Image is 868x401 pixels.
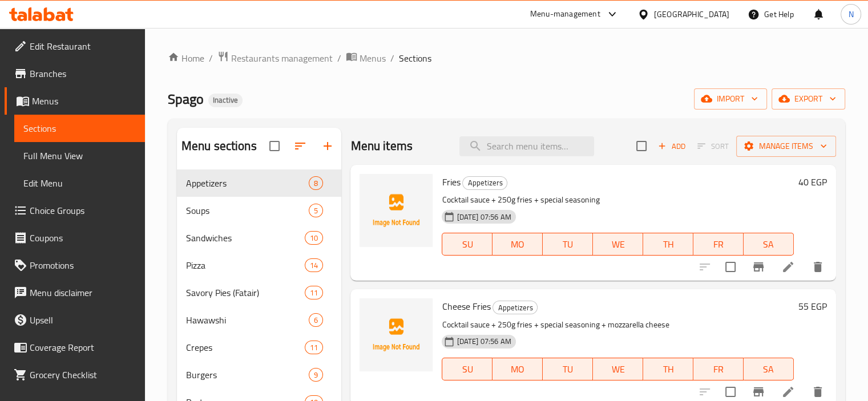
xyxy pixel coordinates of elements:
[748,361,789,378] span: SA
[186,313,309,327] span: Hawawshi
[492,233,543,256] button: MO
[305,342,322,353] span: 11
[547,236,588,253] span: TU
[309,204,323,217] div: items
[5,197,145,224] a: Choice Groups
[30,204,136,217] span: Choice Groups
[703,92,758,106] span: import
[543,233,593,256] button: TU
[186,176,309,190] span: Appetizers
[463,176,507,189] span: Appetizers
[305,231,323,245] div: items
[186,258,305,272] span: Pizza
[653,137,690,155] button: Add
[5,224,145,252] a: Coupons
[305,286,323,299] div: items
[493,301,537,314] span: Appetizers
[314,132,341,160] button: Add section
[350,137,413,155] h2: Menu items
[593,358,643,380] button: WE
[186,286,305,299] span: Savory Pies (Fatair)
[208,94,243,107] div: Inactive
[177,361,342,388] div: Burgers9
[442,233,492,256] button: SU
[177,306,342,334] div: Hawawshi6
[653,137,690,155] span: Add item
[30,258,136,272] span: Promotions
[447,361,488,378] span: SU
[745,139,827,153] span: Manage items
[23,121,136,135] span: Sections
[492,358,543,380] button: MO
[643,233,693,256] button: TH
[186,204,309,217] span: Soups
[186,368,309,382] span: Burgers
[736,136,836,157] button: Manage items
[5,279,145,306] a: Menu disclaimer
[309,205,322,216] span: 5
[654,8,729,21] div: [GEOGRAPHIC_DATA]
[309,370,322,380] span: 9
[263,134,286,158] span: Select all sections
[30,341,136,354] span: Coverage Report
[643,358,693,380] button: TH
[745,253,772,281] button: Branch-specific-item
[305,341,323,354] div: items
[186,231,305,245] span: Sandwiches
[32,94,136,108] span: Menus
[390,51,394,65] li: /
[168,51,204,65] a: Home
[452,336,515,347] span: [DATE] 07:56 AM
[447,236,488,253] span: SU
[693,358,744,380] button: FR
[744,233,794,256] button: SA
[305,258,323,272] div: items
[14,142,145,169] a: Full Menu View
[497,236,538,253] span: MO
[14,169,145,197] a: Edit Menu
[543,358,593,380] button: TU
[30,313,136,327] span: Upsell
[804,253,831,281] button: delete
[181,137,257,155] h2: Menu sections
[309,368,323,382] div: items
[694,88,767,110] button: import
[309,313,323,327] div: items
[772,88,845,110] button: export
[648,361,689,378] span: TH
[781,260,795,274] a: Edit menu item
[718,255,742,279] span: Select to update
[30,39,136,53] span: Edit Restaurant
[530,7,600,21] div: Menu-management
[5,252,145,279] a: Promotions
[5,33,145,60] a: Edit Restaurant
[547,361,588,378] span: TU
[798,174,827,190] h6: 40 EGP
[177,197,342,224] div: Soups5
[337,51,341,65] li: /
[5,361,145,388] a: Grocery Checklist
[698,236,739,253] span: FR
[442,173,460,191] span: Fries
[231,51,333,65] span: Restaurants management
[30,286,136,299] span: Menu disclaimer
[593,233,643,256] button: WE
[30,368,136,382] span: Grocery Checklist
[698,361,739,378] span: FR
[693,233,744,256] button: FR
[5,60,145,87] a: Branches
[23,149,136,163] span: Full Menu View
[23,176,136,190] span: Edit Menu
[14,115,145,142] a: Sections
[305,287,322,298] span: 11
[748,236,789,253] span: SA
[781,92,836,106] span: export
[186,341,305,354] div: Crepes
[459,136,594,156] input: search
[629,134,653,158] span: Select section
